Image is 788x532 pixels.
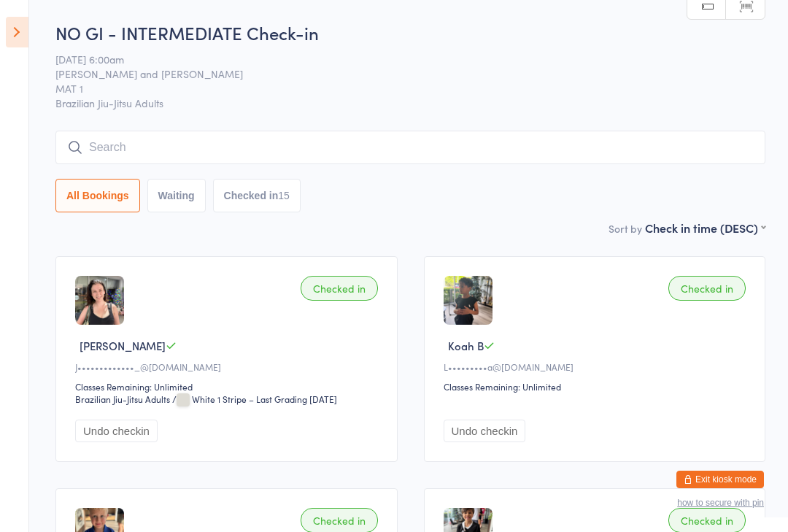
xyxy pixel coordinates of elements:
[645,220,765,236] div: Check in time (DESC)
[444,420,526,442] button: Undo checkin
[55,179,140,212] button: All Bookings
[668,276,746,301] div: Checked in
[213,179,301,212] button: Checked in15
[444,361,751,373] div: L•••••••••a@[DOMAIN_NAME]
[147,179,206,212] button: Waiting
[55,66,743,81] span: [PERSON_NAME] and [PERSON_NAME]
[609,221,642,236] label: Sort by
[55,81,743,96] span: MAT 1
[55,96,765,110] span: Brazilian Jiu-Jitsu Adults
[55,131,765,164] input: Search
[676,471,764,488] button: Exit kiosk mode
[75,393,170,405] div: Brazilian Jiu-Jitsu Adults
[55,20,765,45] h2: NO GI - INTERMEDIATE Check-in
[75,361,382,373] div: J•••••••••••••_@[DOMAIN_NAME]
[444,276,492,325] img: image1735943607.png
[80,338,166,353] span: [PERSON_NAME]
[677,498,764,508] button: how to secure with pin
[448,338,484,353] span: Koah B
[172,393,337,405] span: / White 1 Stripe – Last Grading [DATE]
[444,380,751,393] div: Classes Remaining: Unlimited
[278,190,290,201] div: 15
[75,276,124,325] img: image1734340946.png
[75,420,158,442] button: Undo checkin
[55,52,743,66] span: [DATE] 6:00am
[301,276,378,301] div: Checked in
[75,380,382,393] div: Classes Remaining: Unlimited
